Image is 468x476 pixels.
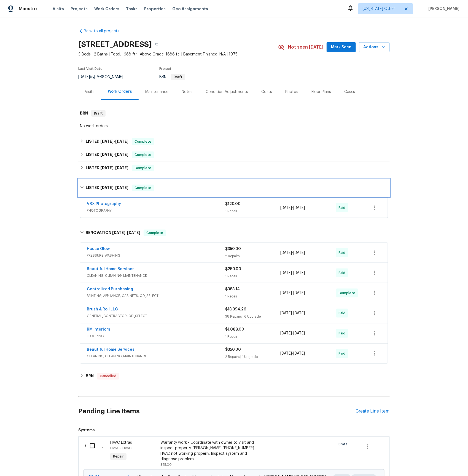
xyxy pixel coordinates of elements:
[294,331,305,335] span: [DATE]
[281,271,292,275] span: [DATE]
[53,6,64,12] span: Visits
[78,67,103,70] span: Last Visit Date
[359,42,390,52] button: Actions
[86,165,128,171] h6: LISTED
[225,328,244,331] span: $1,088.00
[115,139,128,143] span: [DATE]
[225,287,240,291] span: $383.14
[339,331,348,336] span: Paid
[281,331,305,336] span: -
[87,353,225,359] span: CLEANING, CLEANING_MAINTENANCE
[225,267,241,271] span: $250.00
[126,7,138,11] span: Tasks
[339,310,348,316] span: Paid
[364,44,385,51] span: Actions
[115,153,128,156] span: [DATE]
[100,186,128,190] span: -
[363,6,400,12] span: [US_STATE] Other
[111,454,126,459] span: Repair
[225,334,281,339] div: 1 Repair
[132,139,154,144] span: Complete
[339,270,348,276] span: Paid
[281,206,292,210] span: [DATE]
[80,123,388,129] div: No work orders.
[78,75,90,79] span: [DATE]
[294,311,305,315] span: [DATE]
[87,307,118,311] a: Brush & Roll LLC
[78,179,390,197] div: LISTED [DATE]-[DATE]Complete
[281,205,305,211] span: -
[110,447,131,450] span: HVAC - HVAC
[331,44,351,51] span: Mark Seen
[225,208,281,214] div: 1 Repair
[225,354,281,360] div: 2 Repairs | 1 Upgrade
[87,208,225,213] span: PHOTOGRAPHY
[115,166,128,170] span: [DATE]
[86,138,128,145] h6: LISTED
[281,251,292,255] span: [DATE]
[294,352,305,355] span: [DATE]
[92,111,105,116] span: Draft
[171,75,185,79] span: Draft
[225,307,246,311] span: $13,394.26
[78,148,390,161] div: LISTED [DATE]-[DATE]Complete
[100,166,128,170] span: -
[78,135,390,148] div: LISTED [DATE]-[DATE]Complete
[225,247,241,251] span: $350.00
[294,291,305,295] span: [DATE]
[108,89,132,94] div: Work Orders
[281,331,292,335] span: [DATE]
[339,442,350,447] span: Draft
[85,89,95,95] div: Visits
[100,153,128,156] span: -
[87,328,110,331] a: RM Interiors
[78,52,278,57] span: 3 Beds | 2 Baths | Total: 1688 ft² | Above Grade: 1688 ft² | Basement Finished: N/A | 1975
[144,6,166,12] span: Properties
[98,374,119,379] span: Cancelled
[281,310,305,316] span: -
[159,67,171,70] span: Project
[206,89,248,95] div: Condition Adjustments
[144,230,165,236] span: Complete
[100,153,114,156] span: [DATE]
[100,166,114,170] span: [DATE]
[294,206,305,210] span: [DATE]
[132,152,154,158] span: Complete
[285,89,298,95] div: Photos
[71,6,88,12] span: Projects
[127,231,140,235] span: [DATE]
[160,463,172,467] span: $75.00
[225,273,281,279] div: 1 Repair
[84,438,109,469] div: ( )
[344,89,355,95] div: Cases
[78,224,390,242] div: RENOVATION [DATE]-[DATE]Complete
[294,251,305,255] span: [DATE]
[100,139,114,143] span: [DATE]
[327,42,356,52] button: Mark Seen
[132,165,154,171] span: Complete
[172,6,208,12] span: Geo Assignments
[80,110,88,117] h6: BRN
[112,231,140,235] span: -
[100,139,128,143] span: -
[87,253,225,258] span: PRESSURE_WASHING
[339,351,348,356] span: Paid
[356,409,390,414] div: Create Line Item
[112,231,125,235] span: [DATE]
[145,89,168,95] div: Maintenance
[132,185,154,191] span: Complete
[339,205,348,211] span: Paid
[86,151,128,158] h6: LISTED
[87,247,110,251] a: House Glow
[86,230,140,236] h6: RENOVATION
[225,202,241,206] span: $120.00
[281,270,305,276] span: -
[78,42,152,47] h2: [STREET_ADDRESS]
[87,293,225,299] span: PAINTING, APPLIANCE, CABINETS, OD_SELECT
[87,202,121,206] a: VRX Photography
[110,441,132,445] span: HVAC Extras
[261,89,272,95] div: Costs
[225,294,281,299] div: 1 Repair
[86,373,94,380] h6: BRN
[86,185,128,191] h6: LISTED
